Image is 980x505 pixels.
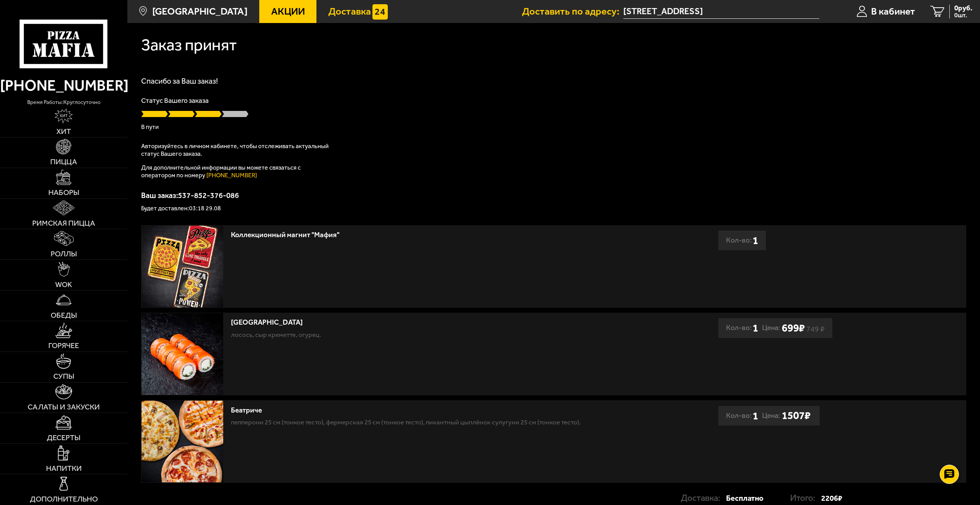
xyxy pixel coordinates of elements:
span: Ленинградская область, Всеволожский район, Заневское городское поселение, Кудрово, Австрийская ул... [623,5,819,19]
b: 1 [753,406,758,426]
span: Обеды [51,312,77,319]
span: Доставка [328,7,371,17]
span: Доставить по адресу: [522,7,623,17]
p: Статус Вашего заказа [141,97,966,104]
span: 0 руб. [954,5,972,12]
div: Кол-во: [726,231,758,250]
s: 749 ₽ [806,327,825,332]
span: Римская пицца [32,219,95,227]
span: Супы [53,373,74,380]
span: В кабинет [871,7,915,17]
span: Напитки [46,465,82,472]
a: [PHONE_NUMBER] [206,172,257,179]
div: Коллекционный магнит "Мафия" [231,231,618,239]
b: 1 [753,318,758,338]
span: [GEOGRAPHIC_DATA] [152,7,247,17]
b: 699 ₽ [782,322,805,335]
div: Кол-во: [726,318,758,338]
div: Беатриче [231,406,618,415]
img: 15daf4d41897b9f0e9f617042186c801.svg [372,4,388,20]
span: Пицца [50,158,77,166]
span: Десерты [47,434,81,442]
span: Цена: [762,406,780,426]
span: Роллы [51,250,77,258]
h1: Заказ принят [141,37,237,53]
span: Цена: [762,318,780,338]
span: Хит [56,128,71,135]
p: Авторизуйтесь в личном кабинете, чтобы отслеживать актуальный статус Вашего заказа. [141,142,333,158]
span: WOK [55,281,72,289]
input: Ваш адрес доставки [623,5,819,19]
p: В пути [141,124,966,130]
div: Кол-во: [726,406,758,426]
b: 1 [753,231,758,250]
p: лосось, Сыр креметте, огурец. [231,330,618,340]
span: Горячее [48,342,79,350]
h1: Спасибо за Ваш заказ! [141,77,966,85]
p: Будет доставлен: 03:18 29.08 [141,205,966,211]
span: 0 шт. [954,12,972,18]
span: Салаты и закуски [28,403,100,411]
span: Наборы [48,189,79,196]
b: 1507 ₽ [782,409,810,422]
span: Акции [271,7,305,17]
p: Пепперони 25 см (тонкое тесто), Фермерская 25 см (тонкое тесто), Пикантный цыплёнок сулугуни 25 с... [231,417,618,427]
p: Для дополнительной информации вы можете связаться с оператором по номеру [141,164,333,179]
p: Ваш заказ: 537-852-376-086 [141,191,966,199]
div: [GEOGRAPHIC_DATA] [231,318,618,327]
span: Дополнительно [30,495,98,503]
